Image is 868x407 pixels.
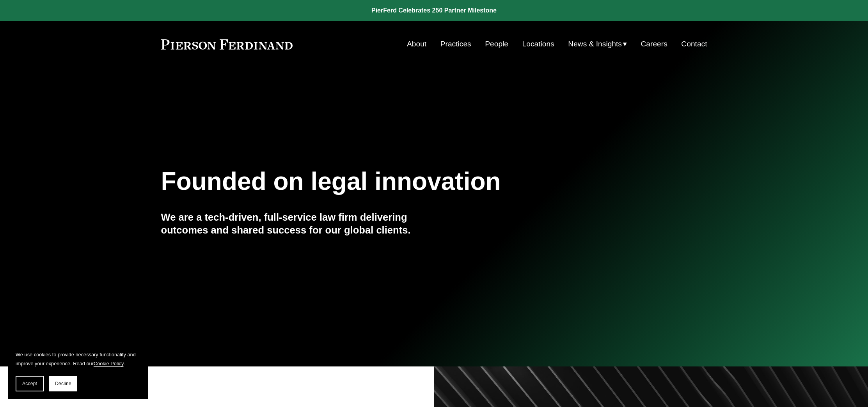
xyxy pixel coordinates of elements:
[94,361,124,366] a: Cookie Policy
[49,376,77,391] button: Decline
[16,350,140,368] p: We use cookies to provide necessary functionality and improve your experience. Read our .
[161,167,616,196] h1: Founded on legal innovation
[407,37,426,51] a: About
[641,37,667,51] a: Careers
[568,37,627,51] a: folder dropdown
[161,211,434,236] h4: We are a tech-driven, full-service law firm delivering outcomes and shared success for our global...
[522,37,554,51] a: Locations
[440,37,471,51] a: Practices
[22,381,37,386] span: Accept
[568,37,622,51] span: News & Insights
[55,381,71,386] span: Decline
[681,37,707,51] a: Contact
[485,37,508,51] a: People
[16,376,44,391] button: Accept
[8,342,148,399] section: Cookie banner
